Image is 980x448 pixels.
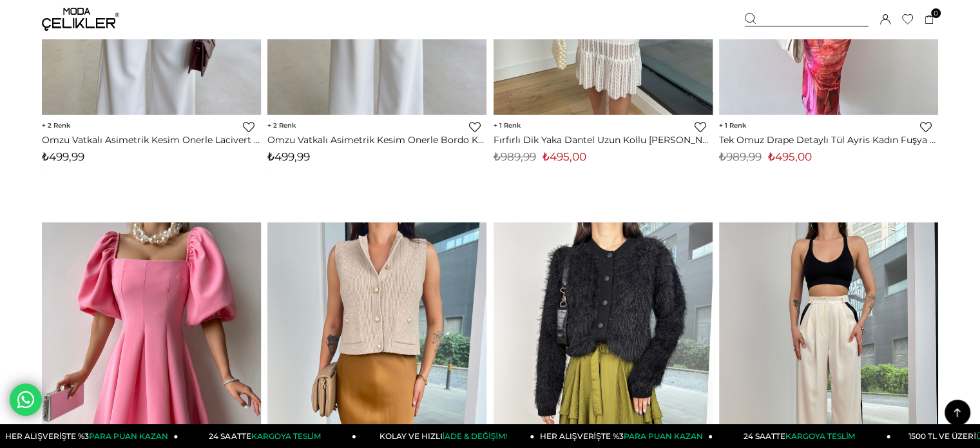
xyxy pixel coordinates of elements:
a: Tek Omuz Drape Detaylı Tül Ayris Kadın Fuşya Elbise 23Y000569 [719,134,938,146]
span: 1 [494,121,521,130]
a: Omzu Vatkalı Asimetrik Kesim Onerle Lacivert Kadın Bluz 26K114 [42,134,261,146]
span: PARA PUAN KAZAN [89,431,168,441]
a: Favorilere Ekle [695,121,706,133]
span: 0 [931,8,941,18]
a: Favorilere Ekle [469,121,481,133]
span: 1 [719,121,746,130]
a: Favorilere Ekle [243,121,255,133]
a: 24 SAATTEKARGOYA TESLİM [178,424,357,448]
a: 0 [925,15,934,24]
span: İADE & DEĞİŞİM! [442,431,506,441]
a: KOLAY VE HIZLIİADE & DEĞİŞİM! [356,424,535,448]
span: KARGOYA TESLİM [251,431,320,441]
a: Omzu Vatkalı Asimetrik Kesim Onerle Bordo Kadın Bluz 26K114 [267,134,486,146]
a: HER ALIŞVERİŞTE %3PARA PUAN KAZAN [535,424,713,448]
img: png;base64,iVBORw0KGgoAAAANSUhEUgAAAAEAAAABCAYAAAAfFcSJAAAAAXNSR0IArs4c6QAAAA1JREFUGFdjePfu3X8ACW... [42,170,43,171]
span: ₺989,99 [719,150,762,163]
span: KARGOYA TESLİM [785,431,855,441]
img: logo [42,8,119,31]
span: ₺989,99 [494,150,536,163]
span: ₺499,99 [267,150,310,163]
span: 2 [42,121,70,130]
a: Fırfırlı Dik Yaka Dantel Uzun Kollu [PERSON_NAME] [MEDICAL_DATA] Midi Elbise 23Y000095 [494,134,713,146]
img: png;base64,iVBORw0KGgoAAAANSUhEUgAAAAEAAAABCAYAAAAfFcSJAAAAAXNSR0IArs4c6QAAAA1JREFUGFdjePfu3X8ACW... [267,170,268,171]
span: 2 [267,121,296,130]
span: ₺495,00 [543,150,586,163]
span: ₺499,99 [42,150,84,163]
a: Favorilere Ekle [920,121,932,133]
a: 24 SAATTEKARGOYA TESLİM [713,424,891,448]
span: ₺495,00 [768,150,812,163]
span: PARA PUAN KAZAN [624,431,703,441]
